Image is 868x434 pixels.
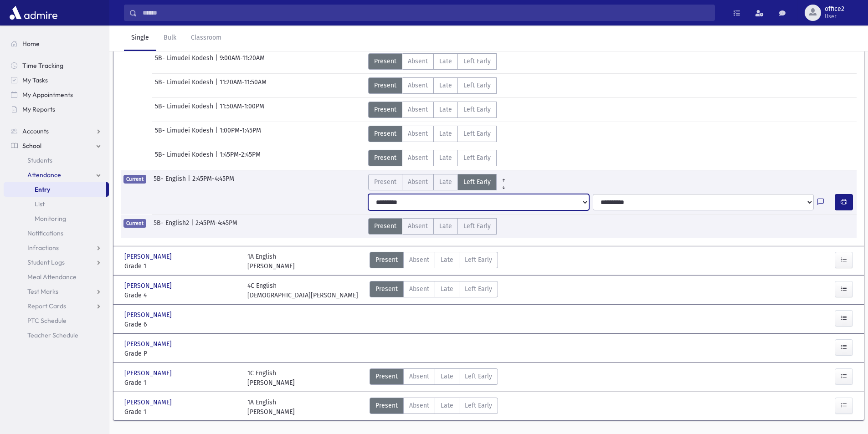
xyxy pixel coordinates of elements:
span: Present [374,105,396,114]
span: 11:50AM-1:00PM [220,102,264,118]
span: 5B- English [154,174,188,190]
div: 1A English [PERSON_NAME] [247,398,295,417]
span: Present [374,56,396,66]
input: Search [137,5,714,21]
span: Left Early [465,372,492,381]
span: Grade P [124,349,238,358]
span: Late [439,221,452,231]
a: My Reports [4,102,109,117]
a: Teacher Schedule [4,328,109,342]
span: Absent [409,372,429,381]
a: Single [124,26,156,51]
a: School [4,138,109,153]
span: PTC Schedule [27,317,67,325]
span: Absent [408,129,428,138]
div: AttTypes [370,252,498,271]
a: All Prior [497,174,511,181]
a: Classroom [184,26,229,51]
span: Left Early [463,56,491,66]
a: Bulk [156,26,184,51]
a: Notifications [4,226,109,240]
span: | [215,53,220,70]
span: Current [123,219,146,228]
a: List [4,197,109,211]
span: Present [375,372,398,381]
span: | [215,102,220,118]
a: Meal Attendance [4,270,109,284]
div: AttTypes [368,150,497,166]
span: Absent [408,105,428,114]
span: Absent [408,81,428,90]
span: | [215,150,220,166]
span: Late [439,177,452,187]
span: Late [439,129,452,138]
div: AttTypes [368,126,497,142]
span: Left Early [465,284,492,294]
span: Late [441,372,453,381]
span: Infractions [27,244,59,252]
span: Left Early [465,401,492,410]
span: [PERSON_NAME] [124,339,174,349]
span: | [191,218,195,235]
span: 2:45PM-4:45PM [192,174,234,190]
div: 1C English [PERSON_NAME] [247,368,295,388]
a: Infractions [4,240,109,255]
span: 5B- Limudei Kodesh [155,53,215,70]
span: Present [375,284,398,294]
span: Grade 6 [124,320,238,329]
span: Current [123,175,146,184]
span: Home [22,40,40,48]
span: List [35,200,45,208]
a: My Appointments [4,87,109,102]
span: Grade 1 [124,407,238,417]
span: Notifications [27,229,63,237]
div: 4C English [DEMOGRAPHIC_DATA][PERSON_NAME] [247,281,358,300]
span: Left Early [463,177,491,187]
span: Absent [408,177,428,187]
div: AttTypes [368,218,497,235]
a: Monitoring [4,211,109,226]
a: Attendance [4,168,109,182]
span: Late [441,401,453,410]
span: 5B- Limudei Kodesh [155,77,215,94]
img: AdmirePro [7,4,60,22]
span: Absent [408,221,428,231]
span: Report Cards [27,302,66,310]
span: User [825,13,844,20]
span: Attendance [27,171,61,179]
span: 5B- Limudei Kodesh [155,126,215,142]
a: Report Cards [4,299,109,313]
span: Grade 1 [124,261,238,271]
a: Student Logs [4,255,109,270]
span: Late [441,255,453,265]
span: 5B- Limudei Kodesh [155,102,215,118]
span: Left Early [463,153,491,163]
span: Students [27,156,52,164]
span: Absent [409,284,429,294]
span: Grade 4 [124,291,238,300]
span: 1:00PM-1:45PM [220,126,261,142]
span: Present [374,221,396,231]
div: AttTypes [368,174,511,190]
a: My Tasks [4,73,109,87]
span: Entry [35,185,50,194]
div: 1A English [PERSON_NAME] [247,252,295,271]
span: Meal Attendance [27,273,77,281]
span: [PERSON_NAME] [124,252,174,261]
a: Time Tracking [4,58,109,73]
div: AttTypes [370,368,498,388]
span: | [215,126,220,142]
span: Late [441,284,453,294]
span: My Appointments [22,91,73,99]
span: Left Early [463,105,491,114]
span: Test Marks [27,287,58,296]
span: Present [374,177,396,187]
span: 2:45PM-4:45PM [195,218,237,235]
span: Present [375,401,398,410]
span: My Tasks [22,76,48,84]
div: AttTypes [368,102,497,118]
span: Late [439,56,452,66]
a: Accounts [4,124,109,138]
span: Absent [408,153,428,163]
span: [PERSON_NAME] [124,281,174,291]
